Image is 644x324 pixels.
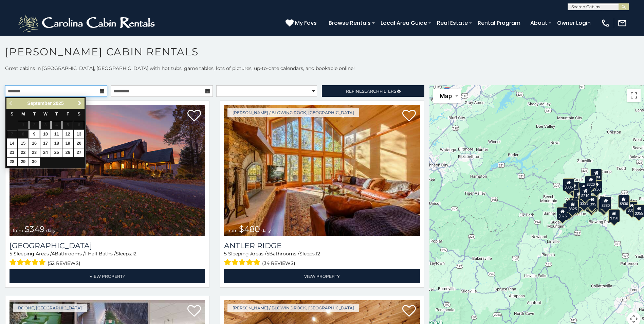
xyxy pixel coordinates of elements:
[13,228,23,233] span: from
[578,195,590,208] div: $225
[224,105,420,236] img: Antler Ridge
[601,18,610,28] img: phone-regular-white.png
[75,99,84,108] a: Next
[55,112,58,116] span: Thursday
[29,130,40,139] a: 9
[11,112,13,116] span: Sunday
[62,130,73,139] a: 12
[434,17,471,29] a: Real Estate
[27,101,52,106] span: September
[325,17,374,29] a: Browse Rentals
[10,105,205,236] img: Diamond Creek Lodge
[527,17,551,29] a: About
[53,101,64,106] span: 2025
[377,17,430,29] a: Local Area Guide
[18,158,29,166] a: 29
[322,85,424,97] a: RefineSearchFilters
[626,201,638,214] div: $355
[573,190,585,203] div: $410
[224,241,420,250] a: Antler Ridge
[402,304,416,319] a: Add to favorites
[239,224,260,234] span: $480
[17,13,158,33] img: White-1-2.png
[618,195,630,208] div: $930
[7,139,17,148] a: 14
[402,109,416,123] a: Add to favorites
[618,18,627,28] img: mail-regular-white.png
[85,251,116,257] span: 1 Half Baths /
[433,89,461,103] button: Change map style
[295,19,317,27] span: My Favs
[7,158,17,166] a: 28
[40,148,51,157] a: 24
[579,187,591,200] div: $210
[24,224,45,234] span: $349
[227,228,238,233] span: from
[187,109,201,123] a: Add to favorites
[362,89,380,94] span: Search
[33,112,36,116] span: Tuesday
[627,89,641,102] button: Toggle fullscreen view
[440,92,452,100] span: Map
[29,139,40,148] a: 16
[187,304,201,319] a: Add to favorites
[67,112,69,116] span: Friday
[10,251,12,257] span: 5
[51,139,62,148] a: 18
[13,304,87,312] a: Boone, [GEOGRAPHIC_DATA]
[62,148,73,157] a: 26
[316,251,320,257] span: 12
[10,250,205,268] div: Sleeping Areas / Bathrooms / Sleeps:
[227,108,359,117] a: [PERSON_NAME] / Blowing Rock, [GEOGRAPHIC_DATA]
[557,207,568,220] div: $375
[62,139,73,148] a: 19
[227,304,359,312] a: [PERSON_NAME] / Blowing Rock, [GEOGRAPHIC_DATA]
[51,130,62,139] a: 11
[600,197,611,210] div: $380
[286,19,318,28] a: My Favs
[78,112,80,116] span: Saturday
[48,259,80,268] span: (52 reviews)
[266,251,269,257] span: 5
[10,241,205,250] h3: Diamond Creek Lodge
[224,251,227,257] span: 5
[18,139,29,148] a: 15
[224,250,420,268] div: Sleeping Areas / Bathrooms / Sleeps:
[590,169,602,182] div: $525
[586,195,598,208] div: $395
[474,17,524,29] a: Rental Program
[578,183,590,196] div: $565
[346,89,396,94] span: Refine Filters
[224,105,420,236] a: Antler Ridge from $480 daily
[554,17,594,29] a: Owner Login
[21,112,25,116] span: Monday
[40,130,51,139] a: 10
[10,105,205,236] a: Diamond Creek Lodge from $349 daily
[29,148,40,157] a: 23
[43,112,48,116] span: Wednesday
[74,130,84,139] a: 13
[10,269,205,283] a: View Property
[262,259,295,268] span: (34 reviews)
[51,148,62,157] a: 25
[598,199,610,212] div: $695
[10,241,205,250] a: [GEOGRAPHIC_DATA]
[567,200,578,213] div: $325
[563,178,574,191] div: $305
[608,209,620,222] div: $350
[591,180,602,193] div: $250
[572,198,584,211] div: $395
[74,139,84,148] a: 20
[74,148,84,157] a: 27
[52,251,55,257] span: 4
[18,148,29,157] a: 22
[132,251,136,257] span: 12
[7,148,17,157] a: 21
[224,269,420,283] a: View Property
[261,228,271,233] span: daily
[77,101,82,106] span: Next
[29,158,40,166] a: 30
[46,228,56,233] span: daily
[585,176,596,188] div: $320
